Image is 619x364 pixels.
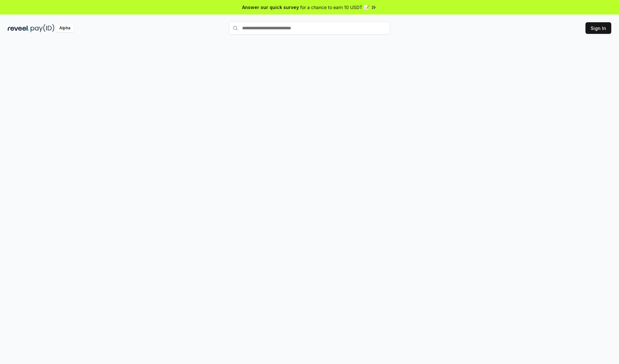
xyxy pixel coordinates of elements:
div: Alpha [56,24,74,32]
span: for a chance to earn 10 USDT 📝 [300,4,369,11]
span: Answer our quick survey [242,4,299,11]
img: pay_id [31,24,54,32]
img: reveel_dark [8,24,29,32]
button: Sign In [585,22,611,34]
